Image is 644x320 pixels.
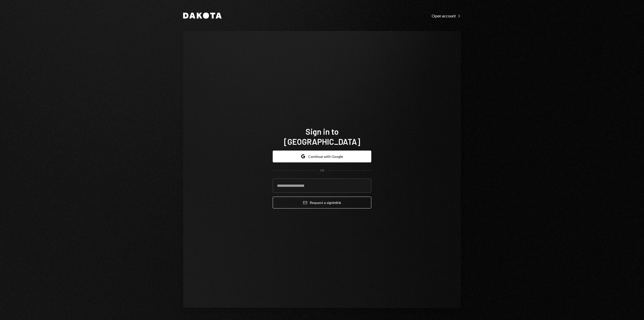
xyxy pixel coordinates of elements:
[432,13,461,18] div: Open account
[273,197,371,208] button: Request a signinlink
[273,151,371,162] button: Continue with Google
[320,168,324,173] div: OR
[432,13,461,18] a: Open account
[273,126,371,147] h1: Sign in to [GEOGRAPHIC_DATA]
